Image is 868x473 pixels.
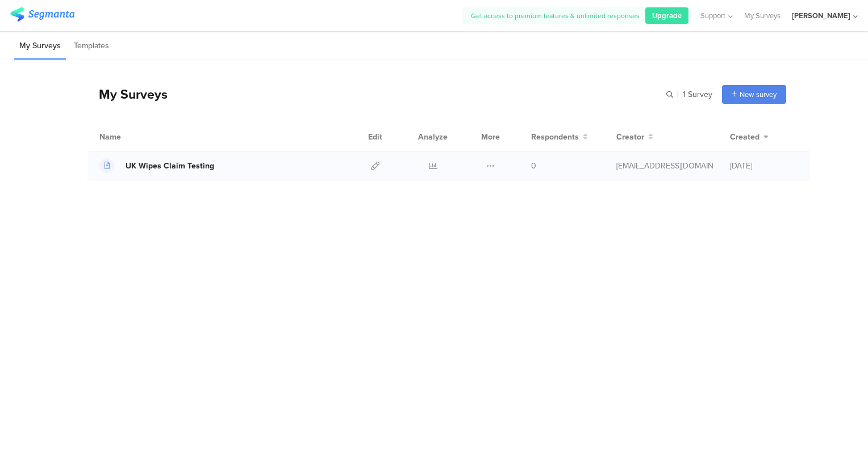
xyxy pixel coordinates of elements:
[616,160,713,172] div: erisekinci.n@pg.com
[730,131,769,143] button: Created
[683,88,712,100] span: 1 Survey
[99,158,214,173] a: UK Wipes Claim Testing
[616,131,644,143] span: Creator
[87,85,168,104] div: My Surveys
[730,131,759,143] span: Created
[616,131,653,143] button: Creator
[675,88,681,100] span: |
[99,131,168,143] div: Name
[126,160,214,172] div: UK Wipes Claim Testing
[69,33,114,60] li: Templates
[14,33,66,60] li: My Surveys
[10,7,74,22] img: segmanta logo
[363,123,387,151] div: Edit
[471,11,640,21] span: Get access to premium features & unlimited responses
[740,89,777,100] span: New survey
[478,123,503,151] div: More
[416,123,450,151] div: Analyze
[792,10,850,21] div: [PERSON_NAME]
[700,10,725,21] span: Support
[531,131,588,143] button: Respondents
[652,10,682,21] span: Upgrade
[730,160,798,172] div: [DATE]
[531,131,579,143] span: Respondents
[531,160,536,172] span: 0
